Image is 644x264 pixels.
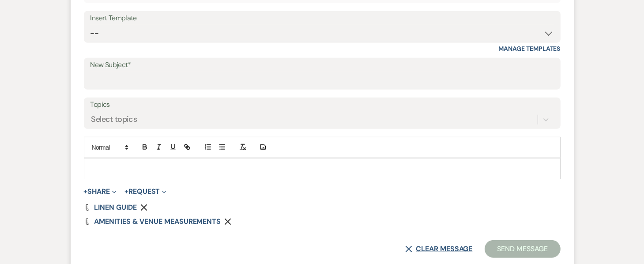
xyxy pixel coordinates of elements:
span: + [84,188,88,195]
a: AMENITIES & VENUE MEASUREMENTS [94,218,221,225]
button: Clear message [405,245,472,253]
button: Send Message [485,240,560,258]
button: Share [84,188,117,195]
span: AMENITIES & VENUE MEASUREMENTS [94,217,221,226]
a: LINEN GUIDE [94,204,137,211]
div: Select topics [91,113,137,125]
button: Request [124,188,166,195]
span: LINEN GUIDE [94,203,137,212]
span: + [124,188,128,195]
label: New Subject* [90,59,554,72]
a: Manage Templates [499,45,561,53]
label: Topics [90,98,554,111]
div: Insert Template [90,12,554,25]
